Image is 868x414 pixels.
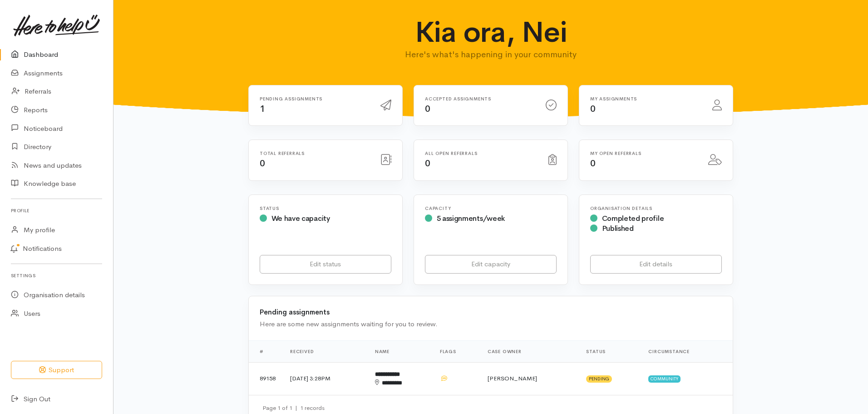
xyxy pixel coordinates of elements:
[260,158,265,169] span: 0
[590,158,596,169] span: 0
[283,340,368,362] th: Received
[295,404,297,412] span: |
[425,96,535,101] h6: Accepted assignments
[586,375,612,383] span: Pending
[641,340,733,362] th: Circumstance
[313,16,669,48] h1: Kia ora, Nei
[260,319,722,329] div: Here are some new assignments waiting for you to review.
[368,340,433,362] th: Name
[602,224,634,233] span: Published
[590,206,722,211] h6: Organisation Details
[249,362,283,395] td: 89158
[425,158,430,169] span: 0
[648,375,681,383] span: Community
[425,206,557,211] h6: Capacity
[260,151,370,156] h6: Total referrals
[11,269,102,282] h6: Settings
[425,103,430,115] span: 0
[260,308,330,316] b: Pending assignments
[433,340,480,362] th: Flags
[283,362,368,395] td: [DATE] 3:28PM
[602,214,664,223] span: Completed profile
[262,404,325,412] small: Page 1 of 1 1 records
[590,103,596,115] span: 0
[249,340,283,362] th: #
[260,255,391,274] a: Edit status
[579,340,641,362] th: Status
[590,96,701,101] h6: My assignments
[271,214,330,223] span: We have capacity
[480,340,579,362] th: Case Owner
[590,255,722,274] a: Edit details
[425,255,557,274] a: Edit capacity
[11,205,102,217] h6: Profile
[260,103,265,115] span: 1
[437,214,505,223] span: 5 assignments/week
[590,151,697,156] h6: My open referrals
[425,151,538,156] h6: All open referrals
[313,48,669,61] p: Here's what's happening in your community
[260,206,391,211] h6: Status
[11,361,102,379] button: Support
[260,96,370,101] h6: Pending assignments
[480,362,579,395] td: [PERSON_NAME]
